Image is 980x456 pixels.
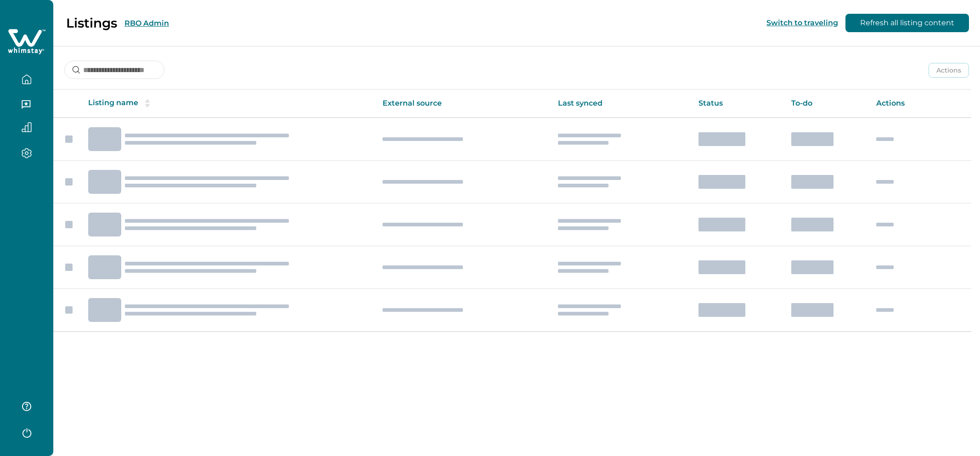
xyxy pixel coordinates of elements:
[124,19,169,28] button: RBO Admin
[869,90,971,118] th: Actions
[66,15,117,31] p: Listings
[81,90,375,118] th: Listing name
[138,99,157,108] button: sorting
[784,90,869,118] th: To-do
[845,14,969,32] button: Refresh all listing content
[691,90,784,118] th: Status
[375,90,551,118] th: External source
[551,90,691,118] th: Last synced
[766,18,838,27] button: Switch to traveling
[929,63,969,78] button: Actions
